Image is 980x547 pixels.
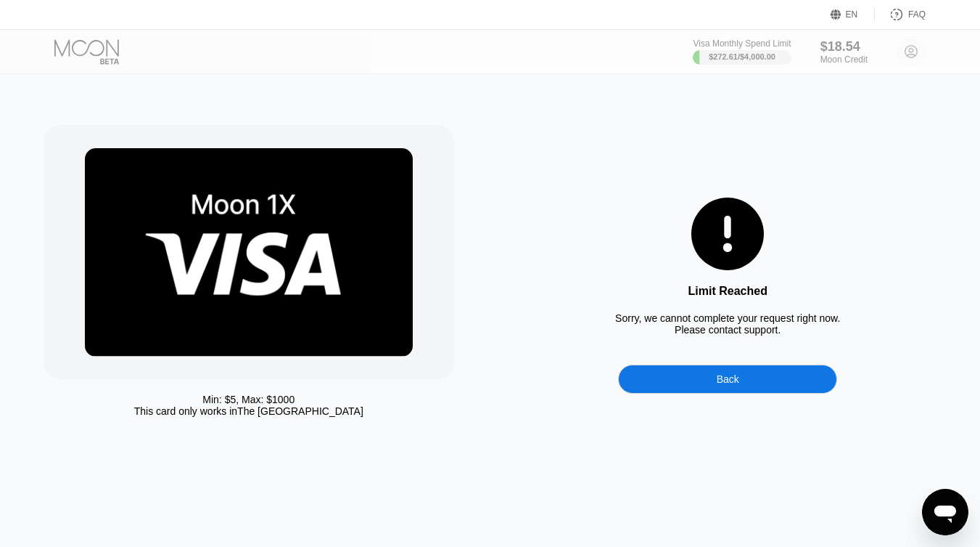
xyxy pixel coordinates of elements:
div: Visa Monthly Spend Limit [693,39,791,49]
div: Visa Monthly Spend Limit$272.61/$4,000.00 [693,39,791,65]
div: $272.61 / $4,000.00 [709,52,775,61]
div: FAQ [875,7,926,22]
div: Back [618,365,837,394]
div: EN [846,9,858,20]
div: Sorry, we cannot complete your request right now. Please contact support. [615,312,840,336]
div: FAQ [908,9,926,20]
div: Limit Reached [688,285,767,298]
div: This card only works in The [GEOGRAPHIC_DATA] [134,405,363,417]
div: Back [717,373,739,386]
div: Min: $ 5 , Max: $ 1000 [202,394,295,405]
iframe: Кнопка запуска окна обмена сообщениями [922,489,968,535]
div: EN [831,7,875,22]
